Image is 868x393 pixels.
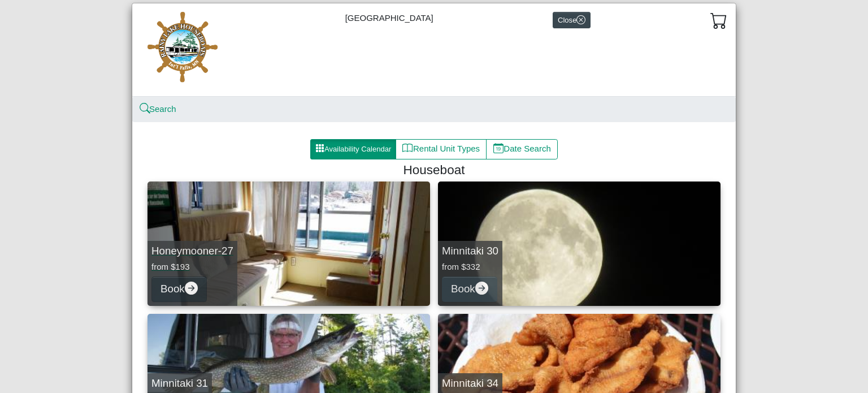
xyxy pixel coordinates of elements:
h5: Honeymooner-27 [151,245,233,258]
svg: grid3x3 gap fill [315,144,324,153]
svg: x circle [576,15,585,24]
h5: Minnitaki 30 [442,245,498,258]
button: calendar dateDate Search [486,139,558,159]
svg: calendar date [493,143,504,154]
h6: from $332 [442,262,498,272]
button: grid3x3 gap fillAvailability Calendar [310,139,396,159]
button: Closex circle [553,12,591,28]
img: 55466189-bbd8-41c3-ab33-5e957c8145a3.jpg [141,12,225,88]
svg: book [402,143,413,154]
button: Bookarrow right circle fill [442,277,497,302]
h5: Minnitaki 31 [151,377,208,390]
button: Bookarrow right circle fill [151,277,207,302]
svg: arrow right circle fill [185,282,198,295]
h6: from $193 [151,262,233,272]
svg: search [141,105,149,113]
svg: cart [710,12,727,29]
h5: Minnitaki 34 [442,377,498,390]
h4: Houseboat [152,162,716,178]
svg: arrow right circle fill [475,282,488,295]
button: bookRental Unit Types [396,139,487,159]
a: searchSearch [141,104,176,114]
div: [GEOGRAPHIC_DATA] [132,3,736,97]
